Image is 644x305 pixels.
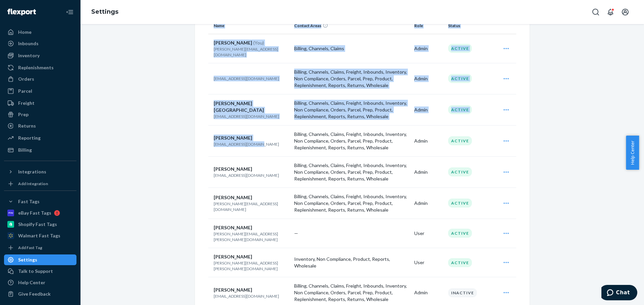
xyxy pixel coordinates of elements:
[294,100,409,120] p: Billing, Channels, Claims, Freight, Inbounds, Inventory, Non Compliance, Orders, Parcel, Prep, Pr...
[214,40,252,46] span: [PERSON_NAME]
[86,2,124,22] ol: breadcrumbs
[18,291,51,297] div: Give Feedback
[18,135,41,141] div: Reporting
[4,166,76,177] button: Integrations
[294,131,409,151] p: Billing, Channels, Claims, Freight, Inbounds, Inventory, Non Compliance, Orders, Parcel, Prep, Pr...
[497,42,515,55] div: Open user actions
[4,208,76,218] a: eBay Fast Tags
[4,62,76,73] a: Replenishments
[448,258,472,267] div: Active
[91,8,118,15] a: Settings
[4,289,76,299] button: Give Feedback
[18,29,32,35] div: Home
[448,199,472,208] div: Active
[4,98,76,108] a: Freight
[601,285,637,302] iframe: Opens a widget where you can chat to one of our agents
[214,76,289,81] p: [EMAIL_ADDRESS][DOMAIN_NAME]
[294,193,409,213] p: Billing, Channels, Claims, Freight, Inbounds, Inventory, Non Compliance, Orders, Parcel, Prep, Pr...
[4,277,76,288] a: Help Center
[4,219,76,230] a: Shopify Fast Tags
[412,94,445,125] td: Admin
[294,256,409,269] p: Inventory, Non Compliance, Product, Reports, Wholesale
[4,27,76,37] a: Home
[619,5,632,19] button: Open account menu
[214,293,289,299] p: [EMAIL_ADDRESS][DOMAIN_NAME]
[214,135,252,141] span: [PERSON_NAME]
[18,198,40,205] div: Fast Tags
[63,5,76,19] button: Close Navigation
[4,86,76,96] a: Parcel
[497,227,515,240] div: Open user actions
[214,113,289,119] p: [EMAIL_ADDRESS][DOMAIN_NAME]
[4,244,76,252] a: Add Fast Tag
[214,260,289,272] p: [PERSON_NAME][EMAIL_ADDRESS][PERSON_NAME][DOMAIN_NAME]
[18,111,29,118] div: Prep
[18,40,39,47] div: Inbounds
[497,72,515,85] div: Open user actions
[448,136,472,145] div: Active
[18,52,40,59] div: Inventory
[18,64,54,71] div: Replenishments
[18,76,34,82] div: Orders
[294,45,409,52] p: Billing, Channels, Claims
[589,5,602,19] button: Open Search Box
[448,288,477,297] div: Inactive
[214,46,289,58] p: [PERSON_NAME][EMAIL_ADDRESS][DOMAIN_NAME]
[412,34,445,63] td: Admin
[4,196,76,207] button: Fast Tags
[18,147,32,153] div: Billing
[18,279,45,286] div: Help Center
[412,18,445,34] th: Role
[412,125,445,156] td: Admin
[4,133,76,143] a: Reporting
[18,181,48,186] div: Add Integration
[18,245,42,250] div: Add Fast Tag
[604,5,617,19] button: Open notifications
[214,172,289,178] p: [EMAIL_ADDRESS][DOMAIN_NAME]
[4,230,76,241] a: Walmart Fast Tags
[497,165,515,179] div: Open user actions
[4,50,76,61] a: Inventory
[412,219,445,248] td: User
[214,287,252,293] span: [PERSON_NAME]
[291,18,412,34] th: Contact Areas
[448,167,472,176] div: Active
[497,134,515,148] div: Open user actions
[18,232,60,239] div: Walmart Fast Tags
[448,229,472,238] div: Active
[4,145,76,155] a: Billing
[497,256,515,269] div: Open user actions
[214,225,252,230] span: [PERSON_NAME]
[18,210,51,216] div: eBay Fast Tags
[448,44,472,53] div: Active
[214,141,289,147] p: [EMAIL_ADDRESS][DOMAIN_NAME]
[214,231,289,242] p: [PERSON_NAME][EMAIL_ADDRESS][PERSON_NAME][DOMAIN_NAME]
[18,100,35,106] div: Freight
[4,38,76,49] a: Inbounds
[294,283,409,303] p: Billing, Channels, Claims, Freight, Inbounds, Inventory, Non Compliance, Orders, Parcel, Prep, Pr...
[7,9,36,15] img: Flexport logo
[18,88,32,94] div: Parcel
[412,248,445,277] td: User
[18,268,53,275] div: Talk to Support
[412,156,445,187] td: Admin
[497,103,515,117] div: Open user actions
[214,254,252,259] span: [PERSON_NAME]
[497,197,515,210] div: Open user actions
[445,18,495,34] th: Status
[18,221,57,228] div: Shopify Fast Tags
[4,266,76,277] button: Talk to Support
[18,123,36,129] div: Returns
[208,18,291,34] th: Name
[18,168,46,175] div: Integrations
[412,187,445,219] td: Admin
[4,121,76,131] a: Returns
[4,254,76,265] a: Settings
[294,230,298,236] span: —
[294,69,409,89] p: Billing, Channels, Claims, Freight, Inbounds, Inventory, Non Compliance, Orders, Parcel, Prep, Pr...
[626,136,639,170] button: Help Center
[214,100,264,113] span: [PERSON_NAME][GEOGRAPHIC_DATA]
[412,63,445,94] td: Admin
